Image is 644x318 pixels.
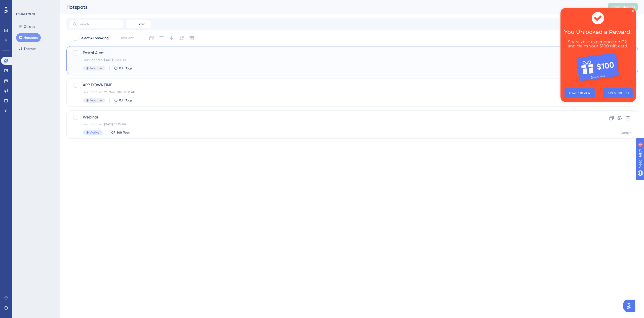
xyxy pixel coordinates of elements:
[83,82,581,88] span: APP DOWNTIME
[608,3,638,11] button: Publish Changes
[90,98,102,102] span: Inactive
[90,66,102,70] span: Inactive
[114,66,132,70] button: Edit Tags
[83,90,581,94] div: Last Updated: 26. März 2025 11:06 AM
[83,50,581,56] span: Postal Alert
[12,1,31,7] span: Need Help?
[79,35,109,41] span: Select All Showing
[115,34,138,43] button: Deselect
[16,33,41,42] button: Hotspots
[623,298,638,313] iframe: UserGuiding AI Assistant Launcher
[119,66,132,70] span: Edit Tags
[119,35,134,41] span: Deselect
[35,3,36,7] div: 3
[90,131,99,135] span: Active
[621,131,632,135] div: Default
[71,2,73,4] div: Close Preview
[83,58,581,62] div: Last Updated: [DATE] 01:20 PM
[611,5,635,9] span: Publish Changes
[42,80,72,90] button: COPY SHARE LINK
[114,98,132,102] button: Edit Tags
[111,131,130,135] button: Edit Tags
[83,114,581,120] span: Webinar
[126,20,151,28] button: Filter
[16,44,39,53] button: Themes
[16,22,38,31] button: Guides
[117,131,130,135] span: Edit Tags
[79,22,119,26] input: Search
[66,4,595,11] div: Hotspots
[138,22,145,26] span: Filter
[119,98,132,102] span: Edit Tags
[4,80,34,90] button: LEAVE A REVIEW
[83,122,581,126] div: Last Updated: [DATE] 05:15 PM
[16,12,35,16] div: ENGAGEMENT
